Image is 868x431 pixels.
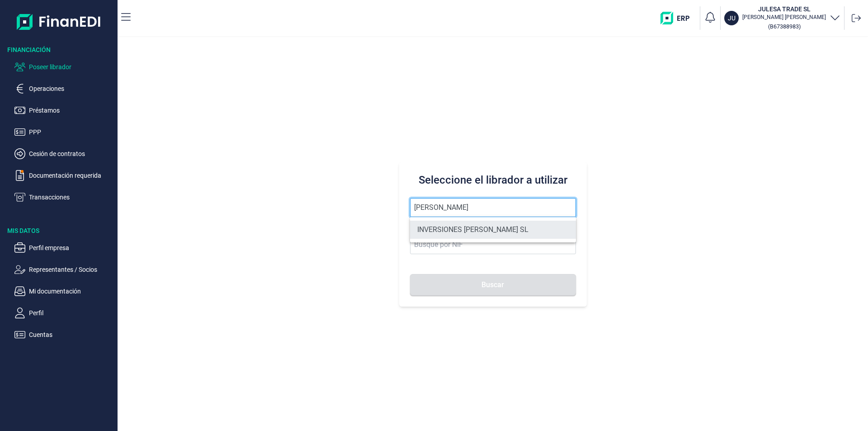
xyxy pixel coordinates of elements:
p: Perfil empresa [29,242,114,253]
p: [PERSON_NAME] [PERSON_NAME] [742,14,826,21]
button: Perfil [14,308,114,318]
p: Operaciones [29,83,114,94]
li: INVERSIONES [PERSON_NAME] SL [410,221,576,239]
button: PPP [14,127,114,137]
span: Buscar [481,281,504,288]
small: Copiar cif [768,23,801,30]
p: JU [728,14,736,23]
button: Perfil empresa [14,242,114,253]
button: JUJULESA TRADE SL[PERSON_NAME] [PERSON_NAME](B67388983) [724,5,840,32]
button: Buscar [410,274,576,296]
p: Mi documentación [29,286,114,297]
button: Transacciones [14,192,114,203]
input: Busque por NIF [410,235,576,254]
button: Préstamos [14,105,114,116]
p: Transacciones [29,192,114,203]
p: Cuentas [29,329,114,340]
img: Logo de aplicación [17,7,101,36]
input: Seleccione la razón social [410,198,576,217]
p: Perfil [29,308,114,318]
button: Mi documentación [14,286,114,297]
button: Cesión de contratos [14,148,114,159]
button: Cuentas [14,329,114,340]
h3: JULESA TRADE SL [742,5,826,14]
p: Poseer librador [29,62,114,72]
button: Operaciones [14,83,114,94]
p: Representantes / Socios [29,264,114,275]
p: Cesión de contratos [29,148,114,159]
img: erp [660,12,696,24]
p: PPP [29,127,114,137]
p: Préstamos [29,105,114,116]
p: Documentación requerida [29,170,114,181]
button: Documentación requerida [14,170,114,181]
button: Representantes / Socios [14,264,114,275]
h3: Seleccione el librador a utilizar [410,173,576,187]
button: Poseer librador [14,62,114,72]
